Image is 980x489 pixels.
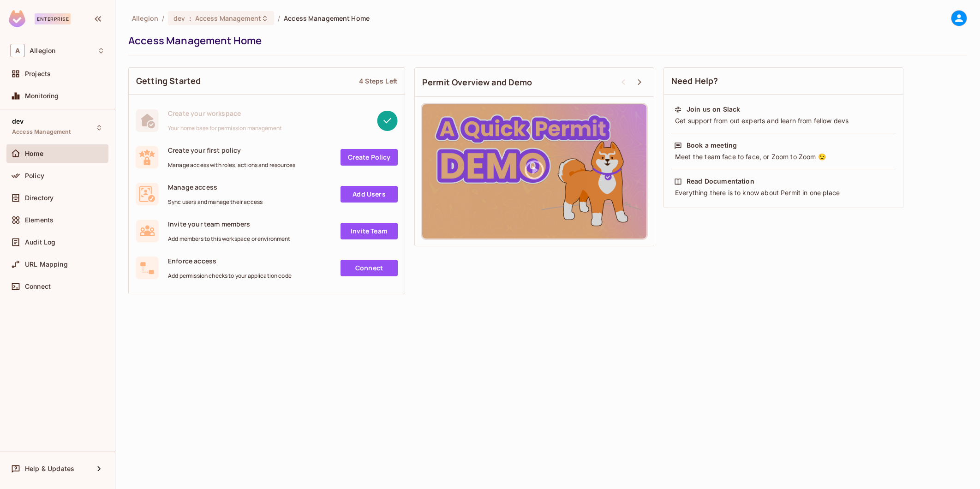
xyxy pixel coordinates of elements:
span: Workspace: Allegion [30,47,55,54]
div: 4 Steps Left [359,77,397,85]
li: / [278,14,280,23]
span: Audit Log [25,239,55,246]
span: Home [25,150,44,157]
div: Book a meeting [687,141,737,150]
div: Join us on Slack [687,105,740,114]
div: Read Documentation [687,177,754,186]
span: dev [12,118,24,125]
span: Your home base for permission management [168,125,282,132]
span: URL Mapping [25,261,68,268]
span: Access Management Home [284,14,370,23]
span: Permit Overview and Demo [422,77,532,88]
a: Create Policy [341,149,398,166]
span: Enforce access [168,256,292,265]
span: Elements [25,216,54,224]
span: Need Help? [671,75,718,87]
span: Add members to this workspace or environment [168,235,291,243]
span: Invite your team members [168,220,291,228]
div: Access Management Home [128,34,962,48]
span: Connect [25,283,51,290]
div: Meet the team face to face, or Zoom to Zoom 😉 [674,152,893,161]
span: Help & Updates [25,465,74,472]
span: Directory [25,194,54,202]
span: : [189,15,192,22]
span: dev [173,14,185,23]
li: / [162,14,164,23]
span: Getting Started [136,75,201,87]
a: Invite Team [341,223,398,239]
span: Manage access [168,183,263,191]
a: Add Users [341,186,398,203]
img: SReyMgAAAABJRU5ErkJggg== [9,10,25,27]
span: Add permission checks to your application code [168,272,292,280]
div: Get support from out experts and learn from fellow devs [674,116,893,125]
span: Policy [25,172,44,179]
span: Projects [25,70,51,78]
span: Access Management [12,128,71,136]
div: Everything there is to know about Permit in one place [674,188,893,197]
span: Create your workspace [168,109,282,118]
span: Manage access with roles, actions and resources [168,161,295,169]
div: Enterprise [35,13,71,24]
span: Sync users and manage their access [168,198,263,206]
a: Connect [341,260,398,276]
span: the active workspace [132,14,158,23]
span: Create your first policy [168,146,295,155]
span: Monitoring [25,92,59,100]
span: Access Management [195,14,261,23]
span: A [10,44,25,57]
